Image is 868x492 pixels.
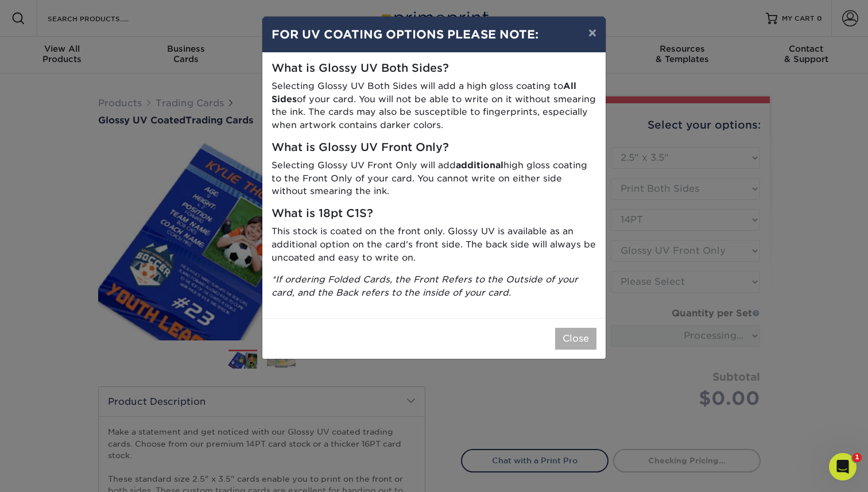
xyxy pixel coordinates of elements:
[555,328,596,350] button: Close
[272,159,596,198] p: Selecting Glossy UV Front Only will add high gloss coating to the Front Only of your card. You ca...
[272,80,596,132] p: Selecting Glossy UV Both Sides will add a high gloss coating to of your card. You will not be abl...
[272,274,578,298] i: *If ordering Folded Cards, the Front Refers to the Outside of your card, and the Back refers to t...
[272,80,576,104] strong: All Sides
[272,141,596,154] h5: What is Glossy UV Front Only?
[829,453,857,481] iframe: Intercom live chat
[272,207,596,220] h5: What is 18pt C1S?
[579,17,606,49] button: ×
[272,62,596,75] h5: What is Glossy UV Both Sides?
[456,160,503,171] strong: additional
[272,225,596,264] p: This stock is coated on the front only. Glossy UV is available as an additional option on the car...
[852,453,862,462] span: 1
[272,26,596,43] h4: FOR UV COATING OPTIONS PLEASE NOTE:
